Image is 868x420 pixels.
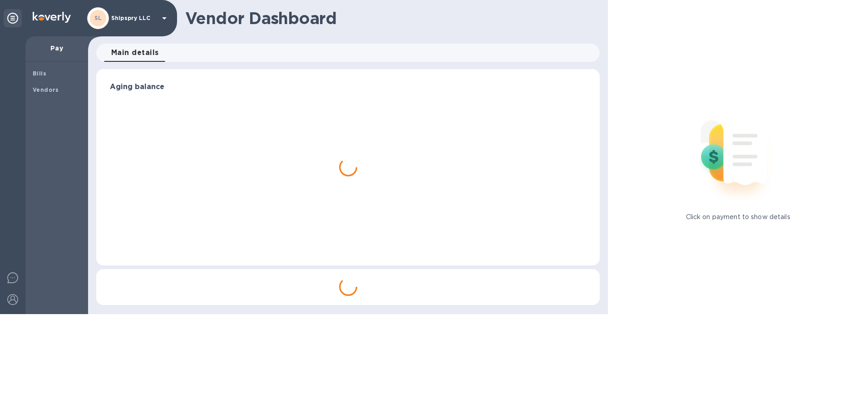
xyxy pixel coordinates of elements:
p: Click on payment to show details [686,212,790,222]
p: Pay [33,44,81,53]
img: Logo [33,12,71,23]
b: Bills [33,70,46,77]
h1: Vendor Dashboard [185,9,593,28]
b: Vendors [33,86,59,93]
span: Main details [111,46,159,59]
b: SL [94,15,102,21]
h3: Aging balance [110,83,586,91]
p: Shipspry LLC [111,15,157,21]
div: Unpin categories [4,9,22,27]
